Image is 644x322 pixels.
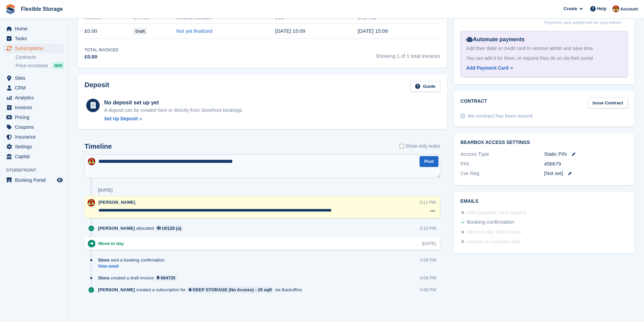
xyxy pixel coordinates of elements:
[460,160,544,168] div: PIN
[98,188,113,193] div: [DATE]
[597,5,606,12] span: Help
[85,47,118,53] div: Total Invoiced
[358,28,388,34] time: 2025-08-15 14:09:44 UTC
[3,73,64,83] a: menu
[544,170,628,177] div: [Not set]
[176,28,212,34] a: Not yet finalized
[18,3,66,15] a: Flexible Storage
[15,103,55,112] span: Invoices
[16,62,64,69] a: Price increases NEW
[15,132,55,142] span: Insurance
[400,143,404,150] input: Show only notes
[193,287,272,293] div: DEEP STORAGE (No Access) - 25 sqft
[466,45,622,52] div: Add their debit or credit card to remove admin and save time.
[15,93,55,102] span: Analytics
[15,44,55,53] span: Subscriptions
[104,115,138,122] div: Set Up Deposit
[466,65,508,72] div: Add Payment Card
[544,160,628,168] div: 456679
[155,225,183,231] a: U0126 (a)
[98,257,168,263] div: sent a booking confirmation
[98,275,109,281] span: Stora
[3,122,64,132] a: menu
[410,81,440,92] a: Guide
[3,83,64,93] a: menu
[15,83,55,93] span: CRM
[15,34,55,43] span: Tasks
[468,113,532,120] div: No contract has been issued
[98,257,109,263] span: Stora
[588,98,628,109] a: Issue Contract
[3,175,64,185] a: menu
[460,98,487,109] h2: Contract
[15,73,55,83] span: Sites
[422,240,436,247] div: [DATE]
[6,167,67,174] span: Storefront
[98,200,135,205] span: [PERSON_NAME]
[104,107,243,114] p: A deposit can be created here or directly from Storefront bookings.
[613,5,619,12] img: David Jones
[133,28,147,35] span: Draft
[620,6,638,13] span: Account
[467,209,526,217] div: Add payment card request
[104,99,243,107] div: No deposit set up yet
[15,122,55,132] span: Coupons
[564,5,577,12] span: Create
[467,218,514,226] div: Booking confirmation
[3,152,64,161] a: menu
[3,44,64,53] a: menu
[98,287,305,293] div: created a subscription for via Backoffice
[88,158,95,165] img: David Jones
[161,275,175,281] div: 694725
[420,257,436,263] div: 3:09 PM
[98,264,168,269] a: View email
[16,63,48,69] span: Price increases
[466,55,622,62] div: You can add it for them, or request they do so via their portal.
[53,62,64,69] div: NEW
[420,287,436,293] div: 3:09 PM
[98,287,135,293] span: [PERSON_NAME]
[98,275,181,281] div: created a draft invoice
[420,199,436,205] div: 3:11 PM
[85,143,112,150] h2: Timeline
[88,199,95,206] img: David Jones
[56,176,64,184] a: Preview store
[3,34,64,43] a: menu
[15,113,55,122] span: Pricing
[420,275,436,281] div: 3:09 PM
[275,28,305,34] time: 2025-08-16 14:09:44 UTC
[3,142,64,151] a: menu
[85,81,109,92] h2: Deposit
[466,65,619,72] a: Add Payment Card
[15,142,55,151] span: Settings
[460,150,544,158] div: Access Type
[16,54,64,60] a: Contracts
[98,225,135,231] span: [PERSON_NAME]
[187,287,273,293] a: DEEP STORAGE (No Access) - 25 sqft
[3,93,64,102] a: menu
[376,47,440,61] span: Showing 1 of 1 total invoices
[467,238,520,246] div: Invoice on renewal date
[467,228,521,236] div: Move in day instructions
[162,225,182,231] div: U0126 (a)
[544,150,628,158] div: Static PIN
[15,175,55,185] span: Booking Portal
[460,140,628,145] h2: BearBox Access Settings
[15,152,55,161] span: Capital
[15,24,55,33] span: Home
[3,24,64,33] a: menu
[3,113,64,122] a: menu
[400,143,440,150] label: Show only notes
[85,24,133,39] td: £0.00
[420,225,436,231] div: 3:10 PM
[155,275,177,281] a: 694725
[466,35,622,44] div: Automate payments
[3,132,64,142] a: menu
[98,240,127,247] div: Move-in day
[544,19,621,26] p: Payment card added will be auto-linked
[5,4,16,14] img: stora-icon-8386f47178a22dfd0bd8f6a31ec36ba5ce8667c1dd55bd0f319d3a0aa187defe.svg
[3,103,64,112] a: menu
[85,53,118,61] div: £0.00
[460,199,628,204] h2: Emails
[104,115,243,122] a: Set Up Deposit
